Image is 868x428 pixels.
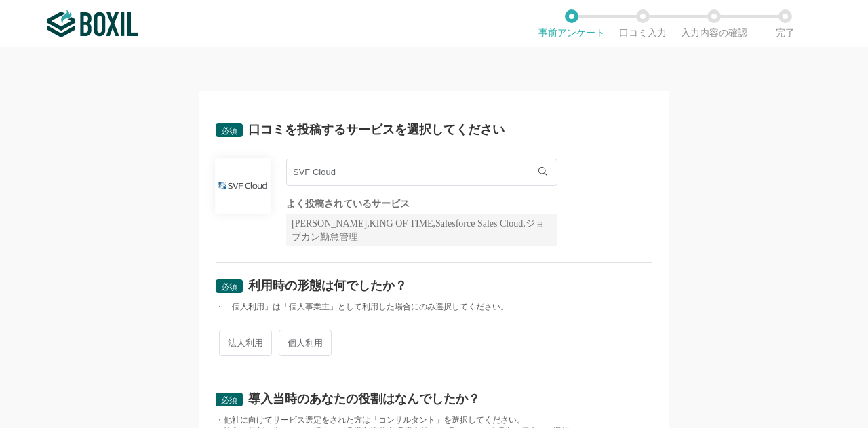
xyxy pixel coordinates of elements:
[536,9,607,38] li: 事前アンケート
[286,159,557,186] input: サービス名で検索
[286,214,557,246] div: [PERSON_NAME],KING OF TIME,Salesforce Sales Cloud,ジョブカン勤怠管理
[678,9,749,38] li: 入力内容の確認
[219,330,272,356] span: 法人利用
[221,395,237,405] span: 必須
[248,279,407,292] div: 利用時の形態は何でしたか？
[221,282,237,292] span: 必須
[47,10,138,37] img: ボクシルSaaS_ロゴ
[248,123,505,136] div: 口コミを投稿するサービスを選択してください
[248,393,480,405] div: 導入当時のあなたの役割はなんでしたか？
[221,126,237,136] span: 必須
[286,199,557,209] div: よく投稿されているサービス
[216,414,652,426] div: ・他社に向けてサービス選定をされた方は「コンサルタント」を選択してください。
[749,9,821,38] li: 完了
[279,330,332,356] span: 個人利用
[607,9,678,38] li: 口コミ入力
[216,301,652,313] div: ・「個人利用」は「個人事業主」として利用した場合にのみ選択してください。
